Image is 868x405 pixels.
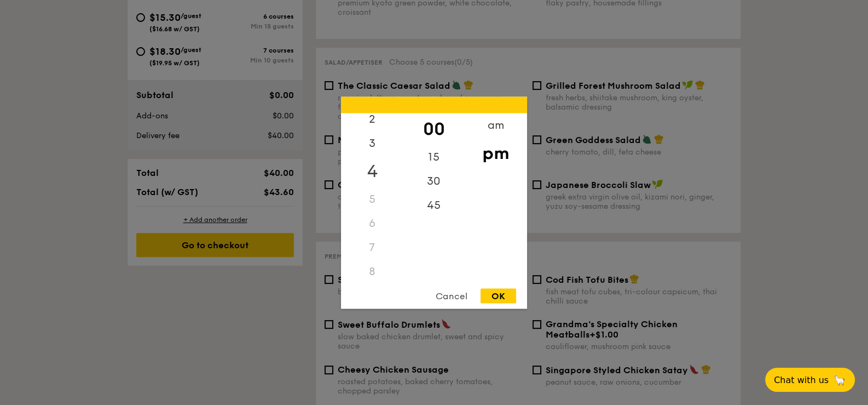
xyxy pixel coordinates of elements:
div: 45 [403,193,465,217]
span: 🦙 [833,374,846,386]
div: Cancel [425,288,478,303]
div: 00 [403,113,465,145]
div: 4 [341,155,403,187]
div: 15 [403,145,465,169]
div: 6 [341,211,403,235]
button: Chat with us🦙 [765,368,855,392]
div: 8 [341,259,403,283]
div: OK [481,288,516,303]
span: Chat with us [774,375,829,385]
div: am [465,113,526,137]
div: 7 [341,235,403,259]
div: pm [465,137,526,169]
div: 2 [341,107,403,131]
div: 3 [341,131,403,155]
div: 5 [341,187,403,211]
div: 30 [403,169,465,193]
